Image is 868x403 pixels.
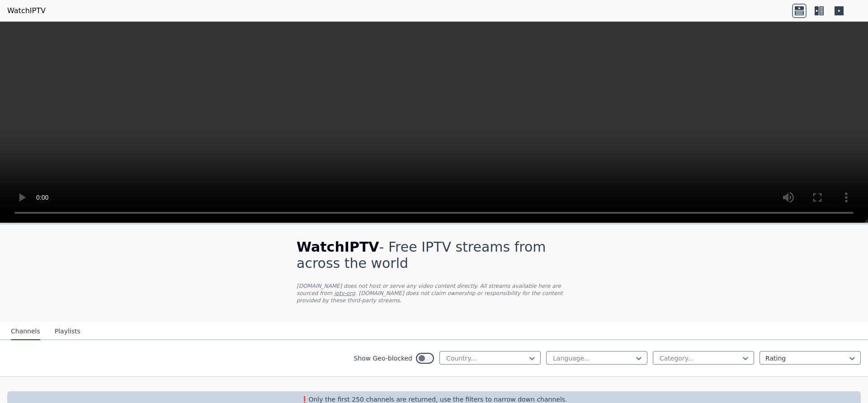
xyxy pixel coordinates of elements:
span: WatchIPTV [297,239,379,255]
p: [DOMAIN_NAME] does not host or serve any video content directly. All streams available here are s... [297,282,571,304]
button: Playlists [55,323,80,340]
a: iptv-org [334,290,355,296]
h1: - Free IPTV streams from across the world [297,239,571,272]
button: Channels [11,323,40,340]
a: WatchIPTV [7,5,46,16]
label: Show Geo-blocked [354,354,412,363]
